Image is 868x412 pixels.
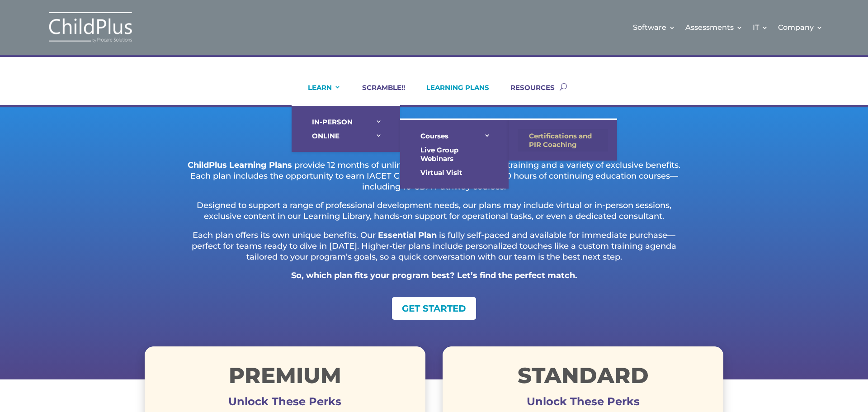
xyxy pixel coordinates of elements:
a: IT [753,9,768,46]
a: Virtual Visit [409,166,500,180]
a: RESOURCES [499,83,555,105]
h3: Unlock These Perks [443,402,723,406]
a: Certifications and PIR Coaching [518,129,608,152]
strong: So, which plan fits your program best? Let’s find the perfect match. [291,270,577,280]
h1: Premium [145,365,425,391]
a: LEARN [297,83,341,105]
a: Company [778,9,823,46]
a: IN-PERSON [301,115,391,129]
strong: Essential Plan [378,230,437,240]
p: Designed to support a range of professional development needs, our plans may include virtual or i... [181,200,687,230]
a: GET STARTED [392,297,476,320]
h3: Unlock These Perks [145,402,425,406]
a: ONLINE [301,129,391,143]
p: Each plan offers its own unique benefits. Our is fully self-paced and available for immediate pur... [181,230,687,270]
a: Software [633,9,675,46]
strong: ChildPlus Learning Plans [188,160,292,170]
a: Live Group Webinars [409,143,500,166]
a: LEARNING PLANS [415,83,489,105]
h1: LEARNING PLANS [145,130,723,155]
a: Assessments [685,9,743,46]
h1: STANDARD [443,365,723,391]
a: SCRAMBLE!! [351,83,405,105]
p: provide 12 months of unlimited access to expert-led training and a variety of exclusive benefits.... [181,160,687,200]
a: Courses [409,129,500,143]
